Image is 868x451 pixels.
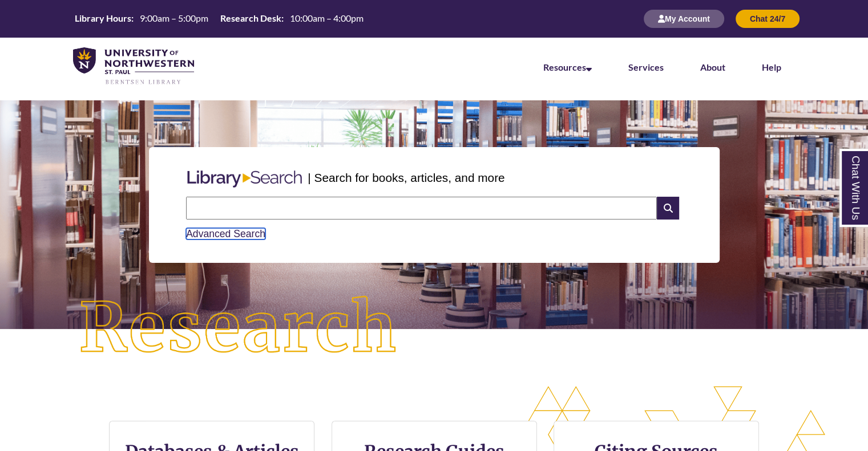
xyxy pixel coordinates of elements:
span: 9:00am – 5:00pm [140,13,208,23]
p: | Search for books, articles, and more [308,169,504,186]
i: Search [657,197,679,220]
a: My Account [644,14,724,23]
table: Hours Today [70,12,368,25]
th: Research Desk: [216,12,285,25]
button: Chat 24/7 [736,10,800,28]
button: My Account [644,10,724,28]
img: UNWSP Library Logo [73,47,194,86]
a: Help [762,62,781,72]
img: Research [43,261,434,396]
a: Advanced Search [186,228,265,239]
a: Services [628,62,664,72]
a: About [700,62,725,72]
a: Chat 24/7 [736,14,800,23]
a: Resources [543,62,592,72]
th: Library Hours: [70,12,135,25]
a: Hours Today [70,12,368,26]
img: Libary Search [181,166,308,192]
span: 10:00am – 4:00pm [290,13,364,23]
